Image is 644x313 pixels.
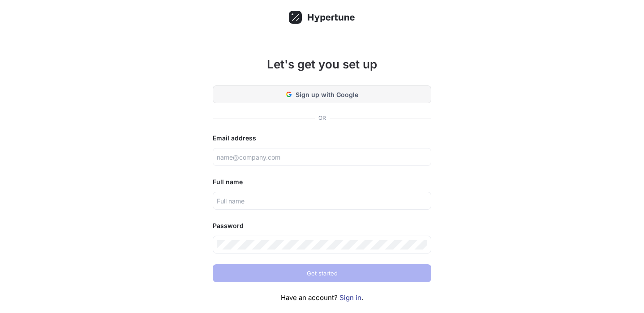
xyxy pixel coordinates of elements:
div: Full name [213,177,431,187]
a: Sign in [339,293,361,302]
input: name@company.com [217,152,427,162]
span: Get started [307,271,338,276]
div: OR [318,114,326,122]
button: Get started [213,264,431,282]
div: Password [213,220,431,231]
h1: Let's get you set up [213,55,431,73]
div: Email address [213,133,431,144]
div: Have an account? . [213,293,431,303]
span: Sign up with Google [296,90,358,99]
button: Sign up with Google [213,85,431,103]
input: Full name [217,196,427,206]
